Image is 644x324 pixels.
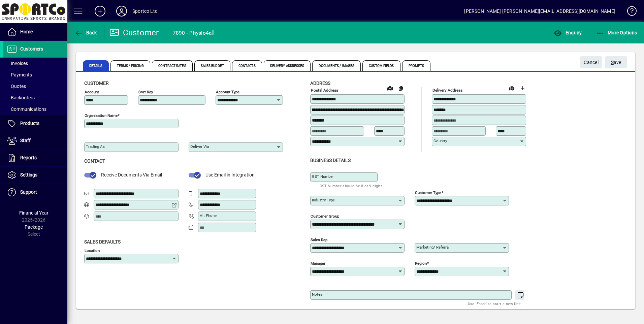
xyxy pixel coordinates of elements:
[67,27,104,39] app-page-header-button: Back
[402,60,431,71] span: Prompts
[7,72,32,77] span: Payments
[3,132,67,149] a: Staff
[3,69,67,80] a: Payments
[611,57,621,68] span: ave
[152,60,192,71] span: Contract Rates
[3,58,67,69] a: Invoices
[7,95,35,100] span: Backorders
[311,261,325,265] mat-label: Manager
[173,28,215,38] div: 7890 - Physio4all
[194,60,230,71] span: Sales Budget
[7,61,28,66] span: Invoices
[20,189,37,195] span: Support
[7,84,26,89] span: Quotes
[312,174,334,179] mat-label: GST Number
[580,56,602,68] button: Cancel
[20,155,37,160] span: Reports
[311,237,327,242] mat-label: Sales rep
[552,27,583,39] button: Enquiry
[101,172,162,177] span: Receive Documents Via Email
[3,24,67,40] a: Home
[264,60,311,71] span: Delivery Addresses
[506,83,517,93] a: View on map
[85,113,118,118] mat-label: Organisation name
[3,80,67,92] a: Quotes
[3,150,67,166] a: Reports
[3,167,67,184] a: Settings
[111,5,132,17] button: Profile
[190,144,209,149] mat-label: Deliver via
[395,83,406,94] button: Copy to Delivery address
[584,57,599,68] span: Cancel
[311,214,339,218] mat-label: Customer group
[415,190,441,195] mat-label: Customer type
[85,90,99,94] mat-label: Account
[20,29,33,34] span: Home
[310,80,330,86] span: Address
[20,172,37,177] span: Settings
[596,30,637,35] span: More Options
[85,248,100,253] mat-label: Location
[464,6,615,17] div: [PERSON_NAME] [PERSON_NAME][EMAIL_ADDRESS][DOMAIN_NAME]
[517,83,528,94] button: Choose address
[110,60,151,71] span: Terms / Pricing
[74,30,97,35] span: Back
[611,60,614,65] span: S
[622,1,636,23] a: Knowledge Base
[3,115,67,132] a: Products
[433,138,447,143] mat-label: Country
[84,158,105,164] span: Contact
[216,90,239,94] mat-label: Account Type
[468,300,521,307] mat-hint: Use 'Enter' to start a new line
[416,245,450,250] mat-label: Marketing/ Referral
[362,60,400,71] span: Custom Fields
[86,144,105,149] mat-label: Trading as
[20,46,43,52] span: Customers
[310,158,351,163] span: Business details
[594,27,639,39] button: More Options
[205,172,255,177] span: Use Email in Integration
[554,30,582,35] span: Enquiry
[3,103,67,115] a: Communications
[19,210,49,216] span: Financial Year
[138,90,153,94] mat-label: Sort key
[3,184,67,201] a: Support
[320,182,383,190] mat-hint: GST Number should be 8 or 9 digits
[25,224,43,230] span: Package
[84,239,121,245] span: Sales defaults
[89,5,111,17] button: Add
[232,60,262,71] span: Contacts
[73,27,99,39] button: Back
[312,60,361,71] span: Documents / Images
[200,213,217,218] mat-label: Alt Phone
[312,292,322,297] mat-label: Notes
[83,60,109,71] span: Details
[20,138,31,143] span: Staff
[415,261,427,265] mat-label: Region
[605,56,627,68] button: Save
[109,27,159,38] div: Customer
[84,80,109,86] span: Customer
[7,106,46,112] span: Communications
[385,83,395,93] a: View on map
[20,121,39,126] span: Products
[3,92,67,103] a: Backorders
[132,6,158,17] div: Sportco Ltd
[312,198,335,202] mat-label: Industry type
